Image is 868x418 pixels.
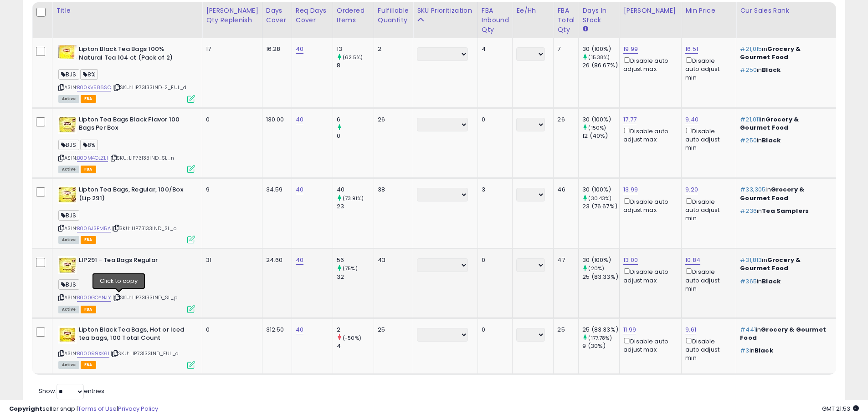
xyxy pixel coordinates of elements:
th: Please note that this number is a calculation based on your required days of coverage and your ve... [202,2,262,38]
div: ASIN: [58,186,195,242]
div: 0 [482,116,506,124]
a: 17.77 [623,115,637,124]
span: Black [762,65,781,74]
div: 40 [337,186,374,194]
div: Ee/hh [516,6,550,15]
div: Fulfillable Quantity [378,6,409,25]
div: Title [56,6,198,15]
div: 9 (30%) [582,342,619,350]
div: Disable auto adjust max [623,196,674,214]
span: #21,015 [740,45,762,53]
a: Terms of Use [78,404,117,413]
div: 32 [337,273,374,281]
a: B000GOYNJY [77,294,111,302]
div: 25 (83.33%) [582,326,619,334]
div: [PERSON_NAME] [623,6,678,15]
a: 40 [296,185,303,194]
span: | SKU: LIP73133IND_SL_p [113,294,177,301]
small: (75%) [343,265,358,272]
img: 51iepUIZQeS._SL40_.jpg [58,256,77,274]
div: 25 (83.33%) [582,273,619,281]
span: #31,813 [740,256,762,264]
small: (20%) [588,265,604,272]
a: 16.51 [685,45,698,54]
div: 23 (76.67%) [582,202,619,211]
a: B006JSPM5A [77,225,111,232]
span: Grocery & Gourmet Food [740,45,801,61]
div: ASIN: [58,256,195,312]
div: Disable auto adjust max [623,267,674,284]
span: All listings currently available for purchase on Amazon [58,236,79,244]
span: #236 [740,206,757,215]
div: 0 [206,326,255,334]
span: Show: entries [39,387,104,395]
div: 8 [337,61,374,70]
span: | SKU: LIP73133IND-2_FUL_d [113,84,186,91]
a: 13.00 [623,256,638,265]
div: 4 [482,45,506,53]
a: 40 [296,45,303,54]
p: in [740,207,829,215]
div: Disable auto adjust max [623,55,674,73]
b: Lipton Black Tea Bags, Hot or Iced tea bags, 100 Total Count [79,326,190,345]
div: 16.28 [266,45,285,53]
div: 0 [482,256,506,264]
span: #441 [740,325,756,334]
div: 31 [206,256,255,264]
div: 4 [337,342,374,350]
div: 30 (100%) [582,116,619,124]
span: | SKU: LIP73133IND_FUL_d [111,350,179,357]
div: 130.00 [266,116,285,124]
div: ASIN: [58,116,195,172]
a: 19.99 [623,45,638,54]
p: in [740,256,829,272]
div: Ordered Items [337,6,370,25]
a: B00KV586SC [77,84,111,91]
span: Grocery & Gourmet Food [740,185,804,202]
p: in [740,116,829,132]
div: 0 [482,326,506,334]
span: BJS [58,279,79,290]
div: 46 [557,186,571,194]
small: (73.91%) [343,195,364,202]
div: ASIN: [58,45,195,102]
b: Lipton Tea Bags Black Flavor 100 Bags Per Box [79,116,190,135]
div: Cur Sales Rank [740,6,832,15]
a: 40 [296,115,303,124]
span: #33,305 [740,185,765,194]
a: 40 [296,325,303,334]
div: Days Cover [266,6,288,25]
small: Days In Stock. [582,25,588,33]
small: (30.43%) [588,195,611,202]
div: Disable auto adjust min [685,267,729,293]
small: (15.38%) [588,54,610,61]
div: Req Days Cover [296,6,329,25]
div: ASIN: [58,326,195,368]
div: 38 [378,186,406,194]
strong: Copyright [9,404,42,413]
div: 2 [337,326,374,334]
a: 9.40 [685,115,699,124]
div: 43 [378,256,406,264]
span: All listings currently available for purchase on Amazon [58,95,79,103]
span: | SKU: LIP73133IND_SL_n [109,154,174,161]
img: 41S1dl02kxL._SL40_.jpg [58,186,77,204]
div: 26 (86.67%) [582,61,619,70]
div: [PERSON_NAME] Qty Replenish [206,6,258,25]
span: #3 [740,346,749,355]
img: 41ZVCa0ohbL._SL40_.jpg [58,45,77,59]
div: Min Price [685,6,732,15]
b: Lipton Tea Bags, Regular, 100/Box (Lip 291) [79,186,190,205]
th: CSV column name: cust_attr_3_SKU Prioritization [413,2,478,38]
span: FBA [81,166,96,173]
div: 312.50 [266,326,285,334]
div: SKU Prioritization [417,6,474,15]
span: FBA [81,236,96,244]
div: Disable auto adjust min [685,336,729,363]
div: 3 [482,186,506,194]
a: 11.99 [623,325,636,334]
div: Disable auto adjust min [685,55,729,82]
span: All listings currently available for purchase on Amazon [58,361,79,369]
span: FBA [81,306,96,313]
span: BJS [58,69,79,80]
